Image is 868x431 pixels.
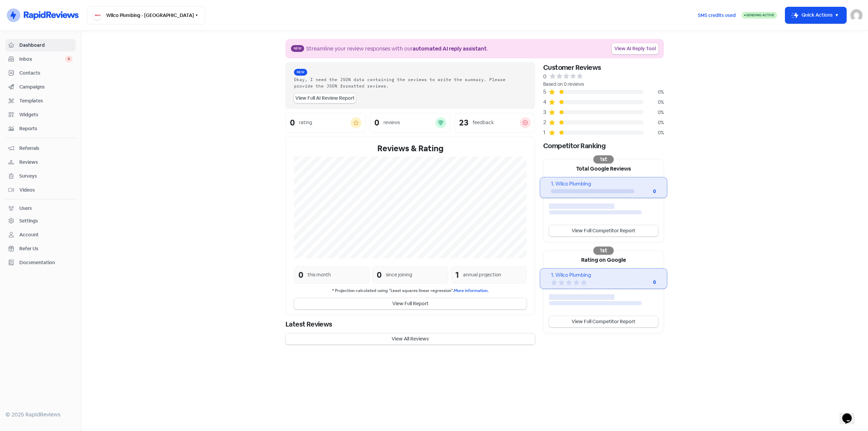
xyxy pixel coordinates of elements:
[543,118,549,126] div: 2
[5,53,76,65] a: Inbox 0
[644,99,664,106] div: 0%
[19,217,38,224] div: Settings
[5,170,76,182] a: Surveys
[5,242,76,255] a: Refer Us
[5,156,76,169] a: Reviews
[285,319,535,329] div: Latest Reviews
[285,113,366,133] a: 0rating
[543,141,664,151] div: Competitor Ranking
[294,298,527,309] button: View Full Report
[551,271,656,279] div: 1. Wilco Plumbing
[5,95,76,107] a: Templates
[5,411,76,419] div: © 2025 RapidReviews
[19,56,65,63] span: Inbox
[19,173,73,180] span: Surveys
[383,119,400,126] div: reviews
[634,188,656,195] div: 0
[543,62,664,73] div: Customer Reviews
[5,229,76,241] a: Account
[285,333,535,345] button: View All Reviews
[543,108,549,116] div: 3
[463,271,501,278] div: annual projection
[455,269,459,281] div: 1
[698,12,736,19] span: SMS credits used
[19,231,39,238] div: Account
[370,113,450,133] a: 0reviews
[644,109,664,116] div: 0%
[5,202,76,215] a: Users
[5,39,76,52] a: Dashboard
[549,316,658,327] a: View Full Competitor Report
[291,45,304,52] span: New
[549,225,658,236] a: View Full Competitor Report
[644,129,664,136] div: 0%
[543,73,547,81] div: 0
[87,6,205,24] button: Wilco Plumbing - [GEOGRAPHIC_DATA]
[19,97,73,104] span: Templates
[19,205,32,212] div: Users
[593,155,614,163] div: 1st
[374,119,379,127] div: 0
[454,288,489,293] a: More information.
[746,13,774,17] span: Sending Active
[459,119,469,127] div: 23
[5,142,76,155] a: Referrals
[544,159,664,177] div: Total Google Reviews
[543,98,549,106] div: 4
[543,81,664,88] div: Based on 0 reviews
[294,76,527,89] div: Okay, I need the JSON data containing the reviews to write the summary. Please provide the JSON f...
[544,251,664,268] div: Rating on Google
[742,11,777,19] a: Sending Active
[377,269,382,281] div: 0
[19,83,73,91] span: Campaigns
[543,88,549,96] div: 5
[612,43,658,54] a: View AI Reply Tool
[290,119,295,127] div: 0
[413,45,487,52] b: automated AI reply assistant
[840,404,861,424] iframe: chat widget
[19,125,73,132] span: Reports
[306,45,488,53] div: Streamline your review responses with our .
[644,119,664,126] div: 0%
[455,113,535,133] a: 23feedback
[294,69,307,76] span: New
[65,56,73,62] span: 0
[629,279,656,286] div: 0
[473,119,494,126] div: feedback
[19,111,73,118] span: Widgets
[692,11,742,18] a: SMS credits used
[294,93,356,103] a: View Full AI Review Report
[644,89,664,96] div: 0%
[299,119,312,126] div: rating
[19,259,73,266] span: Documentation
[19,70,73,77] span: Contacts
[19,42,73,49] span: Dashboard
[5,81,76,93] a: Campaigns
[551,180,656,188] div: 1. Wilco Plumbing
[386,271,412,278] div: since joining
[19,187,73,194] span: Videos
[543,129,549,137] div: 1
[5,215,76,227] a: Settings
[19,245,73,252] span: Refer Us
[593,247,614,255] div: 1st
[5,109,76,121] a: Widgets
[298,269,303,281] div: 0
[5,67,76,79] a: Contacts
[5,256,76,269] a: Documentation
[19,159,73,166] span: Reviews
[785,7,846,23] button: Quick Actions
[850,9,863,21] img: User
[294,288,527,294] small: * Projection calculated using "Least squares linear regression".
[308,271,331,278] div: this month
[294,142,527,155] div: Reviews & Rating
[5,122,76,135] a: Reports
[5,184,76,196] a: Videos
[19,145,73,152] span: Referrals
